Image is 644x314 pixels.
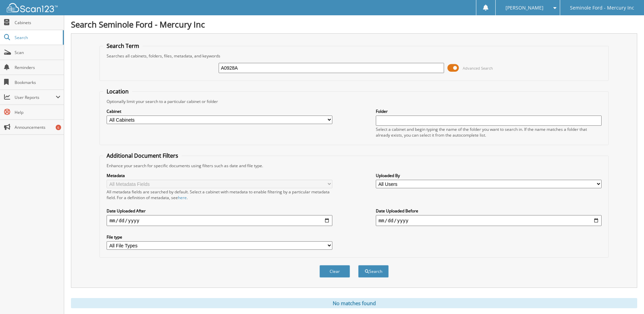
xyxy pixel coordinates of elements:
[107,108,332,114] label: Cabinet
[376,126,602,138] div: Select a cabinet and begin typing the name of the folder you want to search in. If the name match...
[570,6,634,10] span: Seminole Ford - Mercury Inc
[15,65,60,70] span: Reminders
[103,163,605,169] div: Enhance your search for specific documents using filters such as date and file type.
[376,173,602,178] label: Uploaded By
[358,265,389,278] button: Search
[15,80,60,85] span: Bookmarks
[107,234,332,240] label: File type
[103,53,605,59] div: Searches all cabinets, folders, files, metadata, and keywords
[178,195,187,200] a: here
[103,99,605,104] div: Optionally limit your search to a particular cabinet or folder
[15,109,60,115] span: Help
[7,3,58,12] img: scan123-logo-white.svg
[56,125,61,130] div: 6
[71,19,637,30] h1: Search Seminole Ford - Mercury Inc
[15,94,56,100] span: User Reports
[107,215,332,226] input: start
[107,208,332,214] label: Date Uploaded After
[319,265,350,278] button: Clear
[376,108,602,114] label: Folder
[376,215,602,226] input: end
[15,20,60,25] span: Cabinets
[71,298,637,308] div: No matches found
[107,173,332,178] label: Metadata
[376,208,602,214] label: Date Uploaded Before
[103,88,132,95] legend: Location
[107,189,332,200] div: All metadata fields are searched by default. Select a cabinet with metadata to enable filtering b...
[103,152,182,159] legend: Additional Document Filters
[15,124,60,130] span: Announcements
[505,6,544,10] span: [PERSON_NAME]
[15,35,59,40] span: Search
[463,66,493,71] span: Advanced Search
[103,42,143,50] legend: Search Term
[15,50,60,55] span: Scan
